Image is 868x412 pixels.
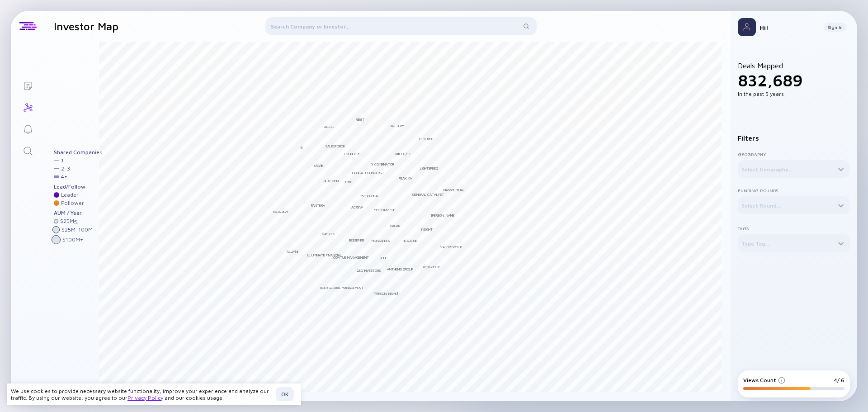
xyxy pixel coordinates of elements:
[371,162,394,166] div: Y Combinator
[834,377,844,384] div: 4/ 6
[325,144,345,148] div: Salesforce
[287,249,298,254] div: Alumni
[351,205,363,209] div: ACrew
[54,149,102,156] div: Shared Companies
[54,184,102,190] div: Lead/Follow
[11,388,272,401] div: We use cookies to provide necessary website functionality, improve your experience and analyze ou...
[301,145,302,150] div: B
[356,117,364,122] div: Ribbit
[322,232,335,236] div: KaszeK
[420,166,438,170] div: Lightspeed
[344,152,360,156] div: Founders
[738,62,850,97] div: Deals Mapped
[824,23,846,32] button: Sign In
[372,238,390,243] div: Monashees
[61,157,64,164] div: 1
[61,166,70,172] div: 2 - 3
[333,255,369,260] div: Coatue Management
[11,74,45,96] a: Lists
[412,192,444,197] div: General Catalyst
[54,210,102,216] div: AUM / Year
[307,253,342,257] div: Illuminate Financial
[357,268,381,273] div: QED Investors
[311,203,325,208] div: Pantera
[419,137,433,141] div: Flourish
[360,194,379,198] div: DST Global
[421,227,433,232] div: Insight
[62,237,83,243] div: $ 100M +
[273,209,288,214] div: Paradigm
[61,192,79,198] div: Leader
[61,200,84,206] div: Follower
[738,90,850,97] div: In the past 5 years
[390,123,404,128] div: Battery
[399,176,412,180] div: Peak XV
[403,238,417,243] div: Headline
[276,387,294,401] button: OK
[374,208,395,212] div: Speedinvest
[431,213,456,218] div: [PERSON_NAME]
[11,96,45,118] a: Investor Map
[54,20,118,33] h1: Investor Map
[738,18,756,36] img: Profile Picture
[344,180,353,184] div: Tribe
[352,170,382,175] div: Global Founders
[743,377,785,384] div: Views Count
[11,139,45,161] a: Search
[127,394,163,401] a: Privacy Policy
[440,245,462,249] div: Valor Group
[380,256,387,260] div: Jump
[74,218,78,224] div: ≤
[61,174,67,180] div: 4 +
[60,218,78,224] div: $ 25M
[11,118,45,139] a: Reminders
[759,24,817,31] div: Hi!
[324,179,339,183] div: BlackFin
[373,291,398,296] div: [PERSON_NAME]
[390,223,400,228] div: Valar
[443,188,465,192] div: MassMutual
[324,124,335,129] div: Accel
[423,265,440,269] div: BoxGroup
[349,238,364,242] div: Bessemer
[394,152,411,156] div: Oak HC/FT
[387,267,413,271] div: Anthemis Group
[314,163,324,168] div: Spark
[61,227,93,233] div: $ 25M - 100M
[738,134,850,142] div: Filters
[319,285,363,290] div: Tiger Global Management
[738,71,802,90] span: 832,689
